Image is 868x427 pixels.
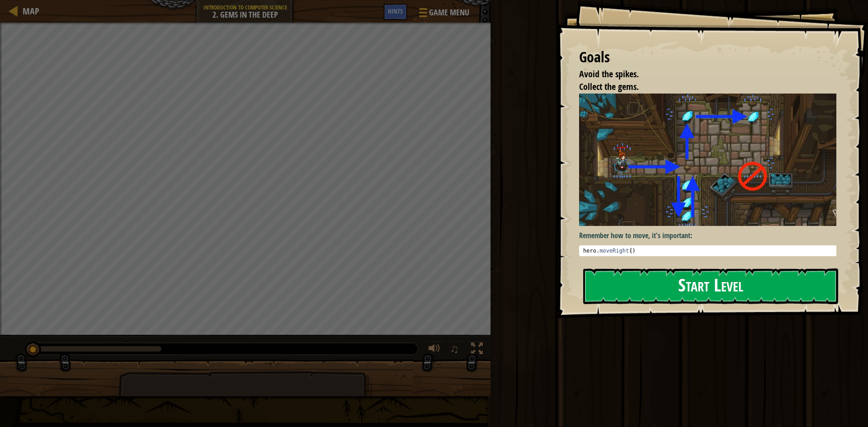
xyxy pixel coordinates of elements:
li: Avoid the spikes. [568,68,834,81]
button: Adjust volume [425,341,443,359]
p: Remember how to move, it's important: [579,230,843,241]
button: ♫ [448,341,463,359]
span: Game Menu [429,7,469,19]
span: Map [23,5,39,17]
div: Goals [579,47,836,68]
li: Collect the gems. [568,80,834,94]
a: Map [18,5,39,17]
button: Start Level [583,268,838,304]
span: Avoid the spikes. [579,68,639,80]
button: Toggle fullscreen [468,341,486,359]
img: Gems in the deep [579,94,843,226]
span: Hints [388,7,403,15]
span: ♫ [450,342,459,356]
button: Game Menu [412,4,475,25]
span: Collect the gems. [579,80,639,93]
